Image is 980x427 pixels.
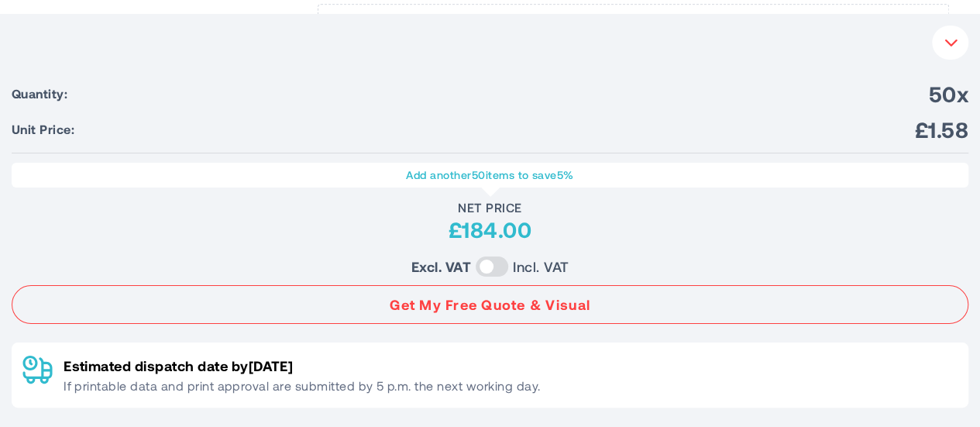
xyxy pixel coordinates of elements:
[12,86,67,102] span: Quantity:
[932,26,968,60] button: Your Instant Quote
[472,168,486,181] span: 50
[915,115,968,143] span: £1.58
[248,357,293,374] span: [DATE]
[22,355,53,384] img: Delivery
[513,256,569,277] label: Incl. VAT
[12,200,968,215] div: Net Price
[12,122,74,137] span: Unit Price:
[64,355,540,377] p: Estimated dispatch date by
[929,80,968,108] span: 50x
[557,168,574,181] span: 5%
[64,377,540,395] p: If printable data and print approval are submitted by 5 p.m. the next working day.
[12,285,968,324] button: Get My Free Quote & Visual
[411,256,471,277] label: Excl. VAT
[12,215,968,243] div: £184.00
[19,167,961,183] p: Add another items to save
